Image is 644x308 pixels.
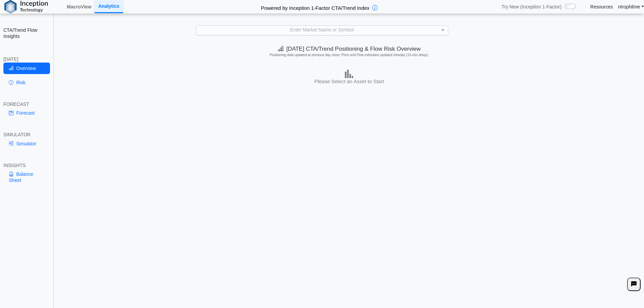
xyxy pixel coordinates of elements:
[3,77,50,88] a: Risk
[196,26,448,35] div: Enter Market Name or Symbol
[3,138,50,149] a: Simulator
[618,4,644,10] a: ntrophilme
[345,70,353,78] img: bar-chart.png
[64,1,94,13] a: MacroView
[56,78,642,85] h3: Please Select an Asset to Start
[3,56,50,62] div: [DATE]
[94,0,123,13] a: Analytics
[3,107,50,119] a: Forecast
[3,63,50,74] a: Overview
[3,132,50,138] div: SIMULATOR
[3,162,50,168] div: INSIGHTS
[57,53,641,57] h5: Positioning data updated at previous day close; Price and Flow estimates updated intraday (15-min...
[278,46,421,52] span: [DATE] CTA/Trend Positioning & Flow Risk Overview
[3,27,50,39] h2: CTA/Trend Flow Insights
[258,2,372,11] h2: Powered by Inception 1-Factor CTA/Trend Index
[3,101,50,107] div: FORECAST
[501,4,562,10] span: Try New (Inception 1-Factor)
[3,168,50,186] a: Balance Sheet
[590,4,613,10] a: Resources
